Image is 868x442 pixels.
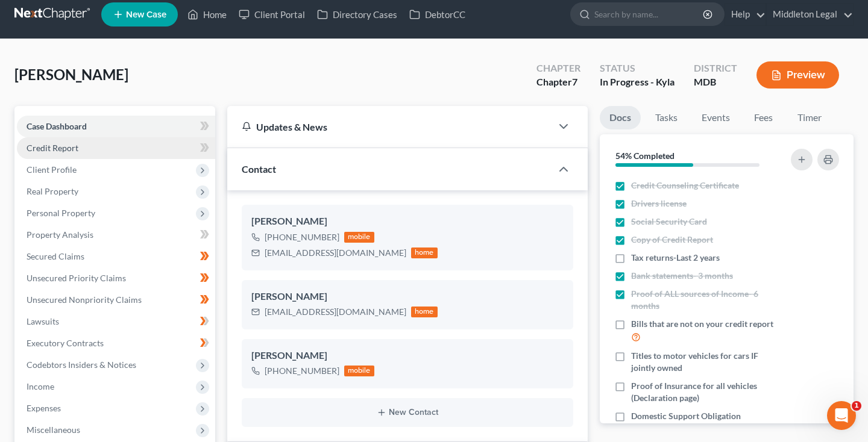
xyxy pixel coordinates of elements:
div: [EMAIL_ADDRESS][DOMAIN_NAME] [265,247,406,259]
a: Secured Claims [17,246,215,267]
a: Unsecured Priority Claims [17,267,215,289]
a: Tasks [646,106,687,129]
a: Executory Contracts [17,332,215,354]
div: home [411,307,438,317]
span: Personal Property [27,208,95,218]
span: Unsecured Nonpriority Claims [27,294,142,305]
span: Secured Claims [27,251,84,261]
div: [EMAIL_ADDRESS][DOMAIN_NAME] [265,306,406,318]
div: Updates & News [242,120,537,133]
a: Lawsuits [17,311,215,332]
span: Proof of ALL sources of Income- 6 months [631,288,780,312]
a: Credit Report [17,137,215,159]
span: Lawsuits [27,316,59,326]
div: home [411,247,438,258]
div: Status [600,61,675,75]
div: [PERSON_NAME] [251,290,564,304]
button: Preview [756,61,839,89]
div: Chapter [536,75,580,89]
span: Unsecured Priority Claims [27,273,126,283]
span: [PERSON_NAME] [14,66,128,83]
div: [PHONE_NUMBER] [265,365,339,377]
span: Contact [242,163,276,175]
div: [PERSON_NAME] [251,214,564,229]
span: Proof of Insurance for all vehicles (Declaration page) [631,380,780,404]
div: In Progress - Kyla [600,75,675,89]
span: Credit Counseling Certificate [631,179,739,191]
span: Social Security Card [631,216,707,228]
a: Events [692,106,740,129]
a: Help [725,4,766,25]
a: Property Analysis [17,224,215,246]
span: Client Profile [27,164,77,175]
div: Chapter [536,61,580,75]
a: Client Portal [233,4,311,25]
span: Property Analysis [27,229,93,240]
span: Executory Contracts [27,338,104,348]
span: Copy of Credit Report [631,234,713,246]
button: New Contact [251,408,564,417]
span: Expenses [27,403,61,413]
a: Unsecured Nonpriority Claims [17,289,215,311]
a: Case Dashboard [17,116,215,137]
span: Titles to motor vehicles for cars IF jointly owned [631,350,780,374]
strong: 54% Completed [615,151,675,161]
span: 1 [852,401,861,411]
span: Drivers license [631,198,687,210]
span: Tax returns-Last 2 years [631,252,720,264]
a: Timer [788,106,831,129]
div: [PERSON_NAME] [251,349,564,363]
a: Home [181,4,233,25]
div: [PHONE_NUMBER] [265,231,339,243]
div: MDB [694,75,737,89]
span: Miscellaneous [27,425,80,435]
span: Case Dashboard [27,121,87,131]
span: New Case [126,10,166,19]
a: Docs [600,106,641,129]
span: Bank statements- 3 months [631,270,733,282]
span: Credit Report [27,143,78,153]
span: Bills that are not on your credit report [631,318,773,330]
div: mobile [344,366,374,376]
a: Fees [744,106,783,129]
a: DebtorCC [403,4,471,25]
div: District [694,61,737,75]
span: Codebtors Insiders & Notices [27,360,136,370]
span: 7 [572,76,577,87]
a: Middleton Legal [767,4,853,25]
a: Directory Cases [311,4,403,25]
input: Search by name... [594,3,705,25]
iframe: Intercom live chat [827,401,856,430]
span: Real Property [27,186,78,196]
span: Income [27,381,54,391]
div: mobile [344,232,374,243]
